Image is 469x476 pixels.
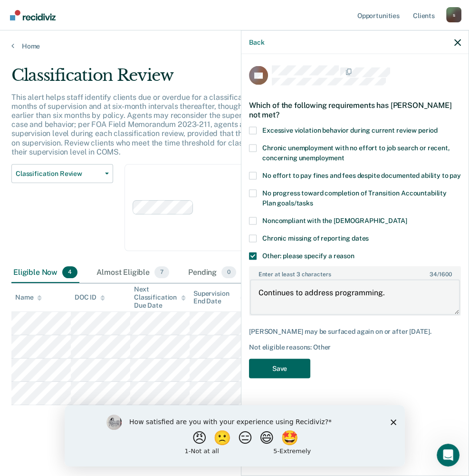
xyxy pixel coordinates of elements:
[249,359,310,378] button: Save
[262,171,461,179] span: No effort to pay fines and fees despite documented ability to pay
[154,266,169,279] span: 7
[95,262,171,283] div: Almost Eligible
[262,216,407,224] span: Noncompliant with the [DEMOGRAPHIC_DATA]
[11,93,432,156] p: This alert helps staff identify clients due or overdue for a classification review, which are gen...
[134,285,186,309] div: Next Classification Due Date
[186,262,238,283] div: Pending
[10,10,56,20] img: Recidiviz
[446,7,461,22] button: Profile dropdown button
[193,290,245,306] div: Supervision End Date
[65,405,405,466] iframe: Survey by Kim from Recidiviz
[262,234,369,242] span: Chronic missing of reporting dates
[221,266,236,279] span: 0
[75,293,105,301] div: DOC ID
[430,271,451,277] span: / 1600
[250,267,460,277] label: Enter at least 3 characters
[250,280,460,315] textarea: Continues to address programming.
[262,189,447,206] span: No progress toward completion of Transition Accountability Plan goals/tasks
[16,170,101,178] span: Classification Review
[15,293,42,301] div: Name
[262,252,354,259] span: Other: please specify a reason
[430,271,437,277] span: 34
[262,126,438,134] span: Excessive violation behavior during current review period
[249,93,461,126] div: Which of the following requirements has [PERSON_NAME] not met?
[249,327,461,335] div: [PERSON_NAME] may be surfaced again on or after [DATE].
[446,7,461,22] div: s
[249,343,461,351] div: Not eligible reasons: Other
[11,66,433,93] div: Classification Review
[62,266,77,279] span: 4
[437,444,459,466] iframe: Intercom live chat
[11,262,79,283] div: Eligible Now
[262,144,450,161] span: Chronic unemployment with no effort to job search or recent, concerning unemployment
[11,42,458,50] a: Home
